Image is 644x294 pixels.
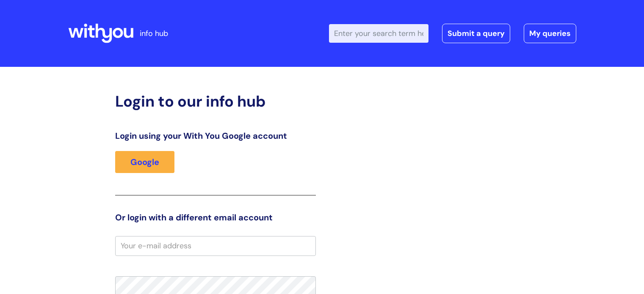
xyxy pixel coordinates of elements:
[140,27,168,40] p: info hub
[115,236,316,256] input: Your e-mail address
[115,212,316,223] h3: Or login with a different email account
[442,24,510,43] a: Submit a query
[115,151,174,173] a: Google
[115,131,316,141] h3: Login using your With You Google account
[115,92,316,110] h2: Login to our info hub
[524,24,576,43] a: My queries
[329,24,428,43] input: Enter your search term here...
